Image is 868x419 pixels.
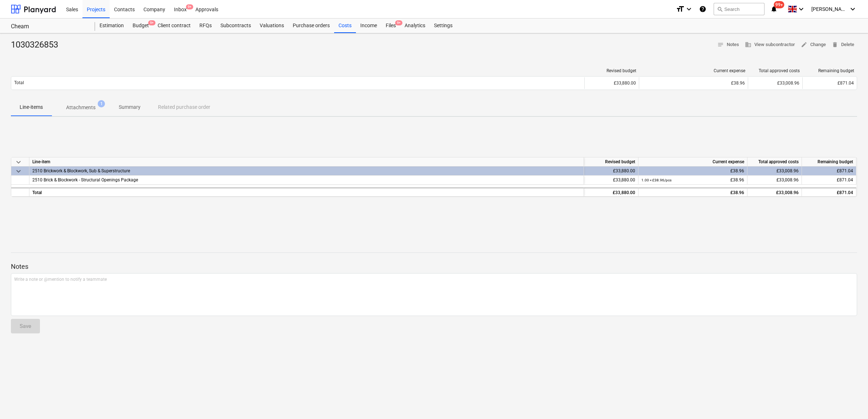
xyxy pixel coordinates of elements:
div: Remaining budget [802,157,856,167]
span: edit [801,41,807,48]
span: keyboard_arrow_down [14,167,23,176]
i: format_size [676,5,685,13]
button: Delete [829,39,857,50]
span: £33,008.96 [776,177,799,182]
a: Costs [334,19,356,33]
div: Remaining budget [806,68,854,73]
button: Notes [714,39,742,50]
span: business [745,41,751,48]
div: Total [29,188,584,197]
i: keyboard_arrow_down [685,5,693,13]
div: £33,008.96 [747,167,802,176]
span: search [717,6,723,12]
span: [PERSON_NAME] [811,6,848,12]
div: Revised budget [584,157,638,167]
span: 9+ [148,20,155,25]
small: 1.00 × £38.96 / pcs [641,178,672,182]
div: £38.96 [641,188,744,197]
span: 9+ [395,20,402,25]
div: £38.96 [642,81,745,86]
span: Change [801,41,826,49]
i: Knowledge base [699,5,706,13]
span: Notes [717,41,739,49]
div: £33,880.00 [584,176,638,185]
span: 1 [98,100,105,107]
div: £33,880.00 [584,77,639,89]
p: Attachments [66,104,96,111]
div: £38.96 [641,167,744,176]
div: £33,880.00 [584,188,638,197]
a: Estimation [95,19,128,33]
span: £871.04 [837,177,853,182]
p: Notes [11,262,857,271]
i: keyboard_arrow_down [848,5,857,13]
span: 9+ [186,4,193,9]
a: Valuations [255,19,288,33]
div: Budget [128,19,153,33]
div: Total approved costs [747,157,802,167]
div: Revised budget [588,68,636,73]
a: RFQs [195,19,216,33]
button: Change [798,39,829,50]
a: Client contract [153,19,195,33]
a: Settings [430,19,457,33]
button: View subcontractor [742,39,798,50]
div: Cheam [11,23,86,30]
i: keyboard_arrow_down [797,5,806,13]
i: notifications [770,5,778,13]
a: Analytics [400,19,430,33]
div: £871.04 [802,167,856,176]
p: Line-items [20,103,43,111]
a: Files9+ [381,19,400,33]
div: Total approved costs [751,68,800,73]
div: £33,008.96 [748,77,802,89]
div: Current expense [642,68,745,73]
span: Delete [832,41,854,49]
a: Income [356,19,381,33]
div: 2510 Brickwork & Blockwork, Sub & Superstructure [32,167,581,175]
p: Total [14,80,24,86]
div: 1030326853 [11,39,64,51]
div: £871.04 [802,188,856,197]
div: £33,880.00 [584,167,638,176]
span: 2510 Brick & Blockwork - Structural Openings Package [32,177,138,182]
a: Purchase orders [288,19,334,33]
span: View subcontractor [745,41,795,49]
span: keyboard_arrow_down [14,158,23,167]
span: 99+ [774,1,784,8]
a: Budget9+ [128,19,153,33]
div: Files [381,19,400,33]
div: £33,008.96 [747,188,802,197]
div: £38.96 [641,176,744,185]
div: Current expense [638,157,747,167]
button: Search [714,3,764,15]
div: Line-item [29,157,584,167]
p: Summary [119,103,141,111]
a: Subcontracts [216,19,255,33]
span: notes [717,41,724,48]
span: delete [832,41,838,48]
span: £871.04 [837,81,854,86]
